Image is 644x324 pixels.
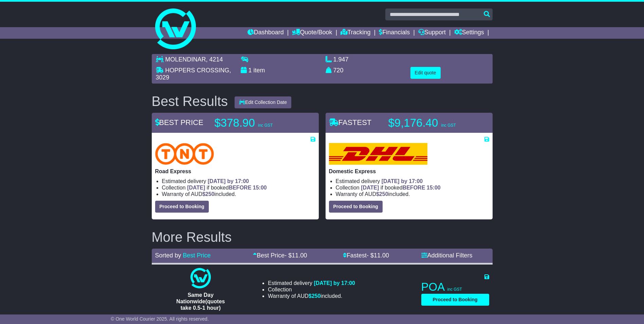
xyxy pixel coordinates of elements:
span: 1 [249,67,252,74]
span: 250 [205,191,215,197]
li: Collection [268,286,355,293]
span: 250 [379,191,388,197]
span: [DATE] [361,185,379,191]
span: 1.947 [333,56,349,63]
span: $ [202,191,215,197]
h2: More Results [152,230,493,245]
span: - $ [284,252,307,259]
li: Collection [336,184,489,191]
p: POA [421,280,489,294]
span: 11.00 [292,252,307,259]
button: Proceed to Booking [155,201,209,213]
span: - $ [367,252,389,259]
span: © One World Courier 2025. All rights reserved. [111,316,209,322]
span: MOLENDINAR [165,56,206,63]
img: DHL: Domestic Express [329,143,427,165]
p: $9,176.40 [388,116,473,130]
a: Quote/Book [292,27,332,39]
a: Best Price- $11.00 [253,252,307,259]
button: Edit Collection Date [235,96,291,108]
span: Sorted by [155,252,181,259]
span: 15:00 [253,185,267,191]
li: Estimated delivery [268,280,355,286]
span: 720 [333,67,344,74]
img: One World Courier: Same Day Nationwide(quotes take 0.5-1 hour) [190,268,211,288]
a: Support [418,27,446,39]
a: Dashboard [247,27,284,39]
p: $378.90 [215,116,299,130]
span: BEST PRICE [155,118,203,127]
a: Additional Filters [421,252,473,259]
button: Proceed to Booking [421,294,489,306]
span: 15:00 [427,185,441,191]
span: BEFORE [229,185,252,191]
span: FASTEST [329,118,372,127]
span: , 4214 [206,56,223,63]
span: [DATE] [187,185,205,191]
a: Fastest- $11.00 [343,252,389,259]
a: Best Price [183,252,211,259]
span: inc GST [447,287,462,292]
p: Domestic Express [329,168,489,175]
a: Settings [454,27,484,39]
span: [DATE] by 17:00 [382,178,423,184]
span: [DATE] by 17:00 [314,280,355,286]
span: , 3029 [156,67,231,81]
span: item [254,67,265,74]
li: Estimated delivery [162,178,315,184]
li: Warranty of AUD included. [336,191,489,197]
button: Proceed to Booking [329,201,383,213]
span: HOPPERS CROSSING [165,67,229,74]
li: Estimated delivery [336,178,489,184]
a: Tracking [341,27,370,39]
a: Financials [379,27,410,39]
div: Best Results [148,94,232,109]
p: Road Express [155,168,315,175]
li: Warranty of AUD included. [162,191,315,197]
span: 11.00 [374,252,389,259]
span: if booked [187,185,266,191]
span: inc GST [441,123,456,128]
span: $ [309,293,321,299]
span: inc GST [258,123,273,128]
img: TNT Domestic: Road Express [155,143,214,165]
span: [DATE] by 17:00 [208,178,249,184]
span: $ [376,191,388,197]
span: Same Day Nationwide(quotes take 0.5-1 hour) [176,292,225,311]
span: BEFORE [403,185,425,191]
li: Collection [162,184,315,191]
button: Edit quote [410,67,441,79]
span: 250 [312,293,321,299]
span: if booked [361,185,440,191]
li: Warranty of AUD included. [268,293,355,299]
